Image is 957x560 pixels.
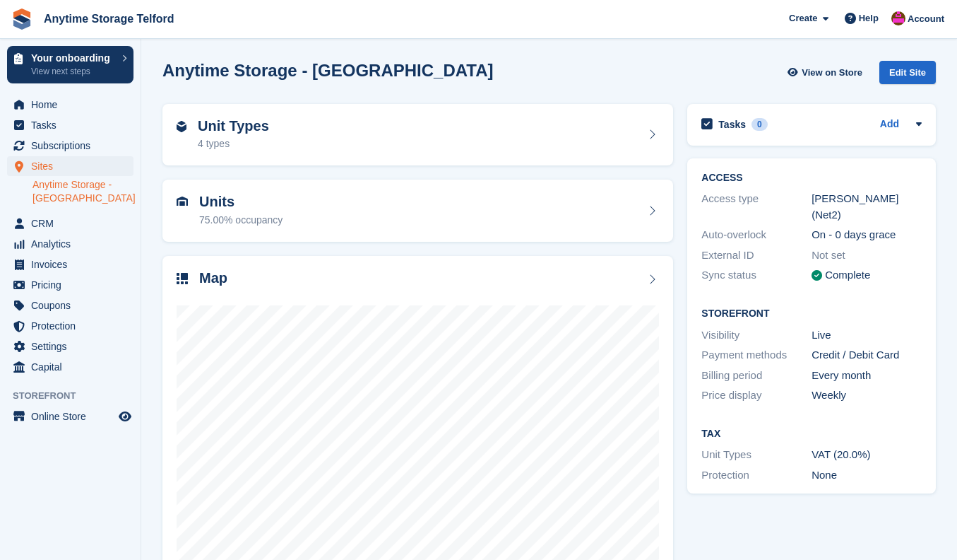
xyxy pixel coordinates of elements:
[879,61,936,90] a: Edit Site
[908,12,944,26] span: Account
[31,115,116,135] span: Tasks
[891,11,905,25] img: Andrew Newall
[7,255,133,274] a: menu
[7,357,133,377] a: menu
[31,156,116,176] span: Sites
[177,273,188,284] img: map-icn-33ee37083ee616e46c38cad1a60f524a97daa1e2b2c8c0bc3eb3415660979fc1.svg
[701,387,812,404] div: Price display
[117,408,133,425] a: Preview store
[31,275,116,295] span: Pricing
[31,95,116,115] span: Home
[7,296,133,315] a: menu
[198,118,269,134] h2: Unit Types
[751,118,768,131] div: 0
[199,270,227,286] h2: Map
[880,117,899,133] a: Add
[701,368,812,384] div: Billing period
[7,407,133,426] a: menu
[701,447,812,463] div: Unit Types
[7,156,133,176] a: menu
[812,387,922,404] div: Weekly
[812,368,922,384] div: Every month
[701,428,922,440] h2: Tax
[718,118,746,131] h2: Tasks
[701,191,812,223] div: Access type
[162,61,493,80] h2: Anytime Storage - [GEOGRAPHIC_DATA]
[7,316,133,336] a: menu
[812,347,922,363] div: Credit / Debit Card
[162,104,673,166] a: Unit Types 4 types
[31,234,116,254] span: Analytics
[31,255,116,274] span: Invoices
[31,316,116,336] span: Protection
[31,357,116,377] span: Capital
[701,467,812,484] div: Protection
[31,65,115,78] p: View next steps
[7,46,133,83] a: Your onboarding View next steps
[789,11,817,25] span: Create
[812,327,922,344] div: Live
[7,234,133,254] a: menu
[7,214,133,233] a: menu
[812,467,922,484] div: None
[812,227,922,243] div: On - 0 days grace
[879,61,936,84] div: Edit Site
[701,308,922,320] h2: Storefront
[802,66,862,80] span: View on Store
[199,194,283,210] h2: Units
[701,173,922,184] h2: ACCESS
[31,337,116,356] span: Settings
[825,267,870,284] div: Complete
[7,275,133,295] a: menu
[859,11,879,25] span: Help
[11,8,32,30] img: stora-icon-8386f47178a22dfd0bd8f6a31ec36ba5ce8667c1dd55bd0f319d3a0aa187defe.svg
[701,247,812,264] div: External ID
[31,407,116,426] span: Online Store
[31,214,116,233] span: CRM
[31,296,116,315] span: Coupons
[31,53,115,63] p: Your onboarding
[162,180,673,242] a: Units 75.00% occupancy
[7,337,133,356] a: menu
[7,115,133,135] a: menu
[701,347,812,363] div: Payment methods
[785,61,868,84] a: View on Store
[177,121,186,132] img: unit-type-icn-2b2737a686de81e16bb02015468b77c625bbabd49415b5ef34ead5e3b44a266d.svg
[701,267,812,284] div: Sync status
[7,95,133,115] a: menu
[199,213,283,228] div: 75.00% occupancy
[31,136,116,156] span: Subscriptions
[812,247,922,264] div: Not set
[13,389,141,403] span: Storefront
[701,327,812,344] div: Visibility
[177,197,188,206] img: unit-icn-7be61d7bf1b0ce9d3e12c5938cc71ed9869f7b940bace4675aadf7bd6d80202e.svg
[198,136,269,151] div: 4 types
[32,178,133,205] a: Anytime Storage - [GEOGRAPHIC_DATA]
[7,136,133,156] a: menu
[701,227,812,243] div: Auto-overlock
[38,7,180,30] a: Anytime Storage Telford
[812,447,922,463] div: VAT (20.0%)
[812,191,922,223] div: [PERSON_NAME] (Net2)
